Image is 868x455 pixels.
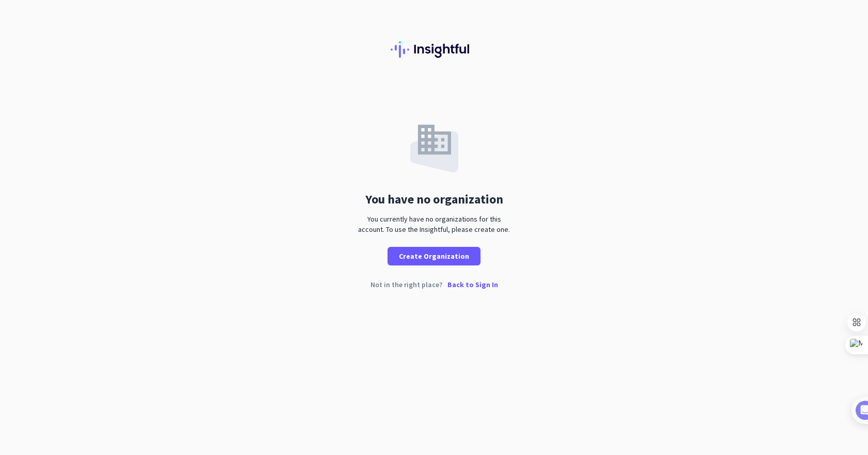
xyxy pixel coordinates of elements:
[447,281,498,288] p: Back to Sign In
[365,193,503,206] div: You have no organization
[399,251,469,261] span: Create Organization
[354,214,514,234] div: You currently have no organizations for this account. To use the Insightful, please create one.
[388,247,481,265] button: Create Organization
[391,41,477,58] img: Insightful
